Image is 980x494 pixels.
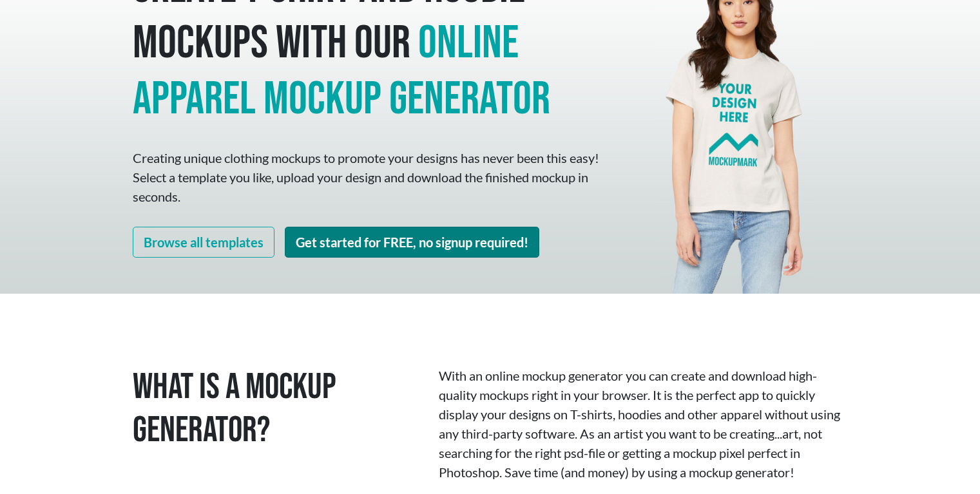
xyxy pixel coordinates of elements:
a: Browse all templates [133,227,274,258]
a: Get started for FREE, no signup required! [285,227,539,258]
p: Creating unique clothing mockups to promote your designs has never been this easy! Select a templ... [133,148,603,206]
h1: What is a Mockup Generator? [133,366,419,452]
p: With an online mockup generator you can create and download high-quality mockups right in your br... [439,366,848,482]
span: online apparel mockup generator [133,15,550,127]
